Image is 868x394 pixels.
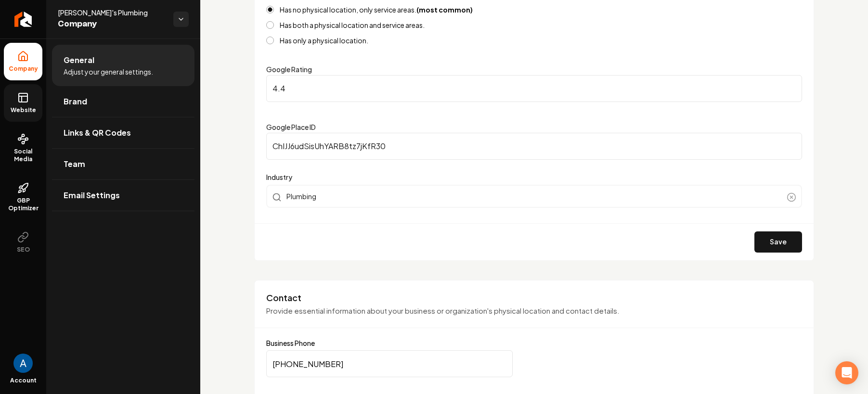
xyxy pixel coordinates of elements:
span: [PERSON_NAME]'s Plumbing [58,8,166,17]
img: Rebolt Logo [14,12,32,27]
img: Andrew Magana [13,354,33,373]
p: Provide essential information about your business or organization's physical location and contact... [266,305,802,317]
a: Links & QR Codes [52,117,194,148]
span: Team [64,158,85,170]
label: Business Phone [266,340,802,346]
a: Team [52,149,194,179]
button: Open user button [13,354,33,373]
a: GBP Optimizer [4,175,42,220]
div: Open Intercom Messenger [835,361,858,384]
span: Email Settings [64,190,120,201]
span: GBP Optimizer [4,197,42,212]
a: Website [4,84,42,122]
span: Social Media [4,148,42,163]
span: SEO [13,246,34,254]
a: Email Settings [52,180,194,211]
label: Has no physical location, only service areas. [280,6,473,13]
span: Company [58,17,166,31]
label: Has both a physical location and service areas. [280,22,425,28]
input: Google Place ID [266,133,802,160]
span: Website [7,106,40,114]
span: Adjust your general settings. [64,67,153,76]
label: Google Place ID [266,123,316,131]
span: Account [10,377,37,384]
button: SEO [4,224,42,261]
span: Links & QR Codes [64,127,131,139]
button: Save [754,231,802,253]
span: Brand [64,96,87,107]
label: Industry [266,171,802,183]
input: Google Rating [266,75,802,102]
span: General [64,54,94,66]
a: Brand [52,86,194,117]
span: Company [5,65,42,73]
label: Has only a physical location. [280,37,368,44]
a: Social Media [4,126,42,171]
strong: (most common) [416,5,473,14]
h3: Contact [266,292,802,304]
label: Google Rating [266,65,312,74]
